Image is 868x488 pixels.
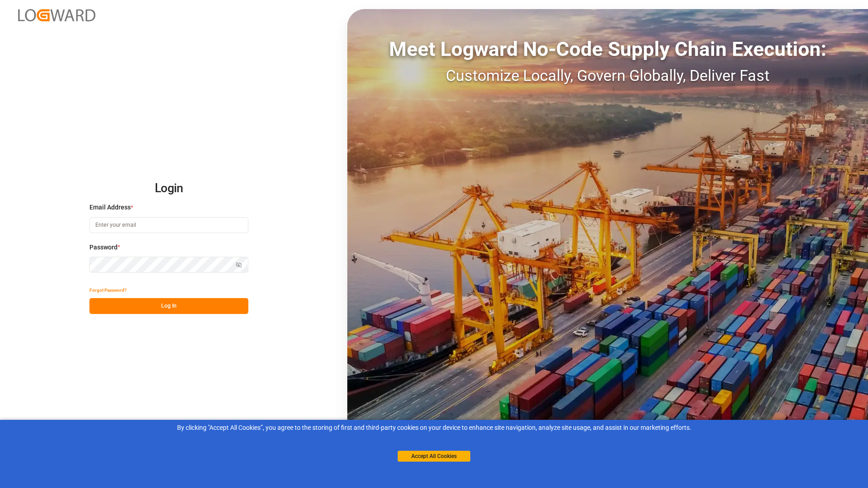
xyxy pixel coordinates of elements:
button: Accept All Cookies [398,451,470,462]
div: Meet Logward No-Code Supply Chain Execution: [347,34,868,64]
span: Password [89,243,118,252]
button: Forgot Password? [89,282,127,298]
span: Email Address [89,203,131,212]
img: Logward_new_orange.png [18,9,95,21]
input: Enter your email [89,217,248,233]
button: Log In [89,298,248,314]
div: By clicking "Accept All Cookies”, you agree to the storing of first and third-party cookies on yo... [6,423,862,433]
div: Customize Locally, Govern Globally, Deliver Fast [347,64,868,87]
h2: Login [89,174,248,203]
